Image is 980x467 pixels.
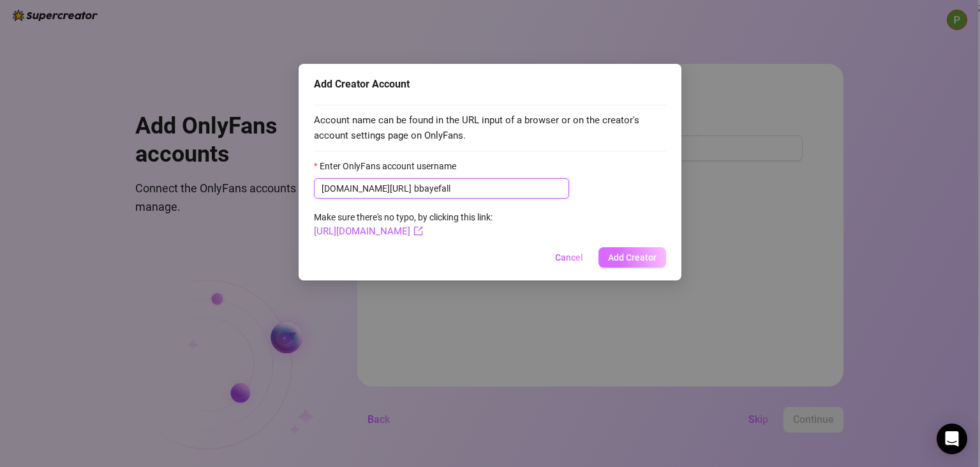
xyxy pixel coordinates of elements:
span: Add Creator [608,252,657,263]
span: export [413,226,423,236]
a: [URL][DOMAIN_NAME]export [314,226,423,237]
input: Enter OnlyFans account username [414,181,561,195]
span: Cancel [555,252,583,263]
div: Open Intercom Messenger [937,424,967,454]
span: Account name can be found in the URL input of a browser or on the creator's account settings page... [314,113,666,143]
div: Add Creator Account [314,77,666,92]
span: Make sure there's no typo, by clicking this link: [314,212,493,236]
span: [DOMAIN_NAME][URL] [322,181,412,195]
button: Add Creator [598,247,666,268]
label: Enter OnlyFans account username [314,159,464,173]
button: Cancel [545,247,593,268]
